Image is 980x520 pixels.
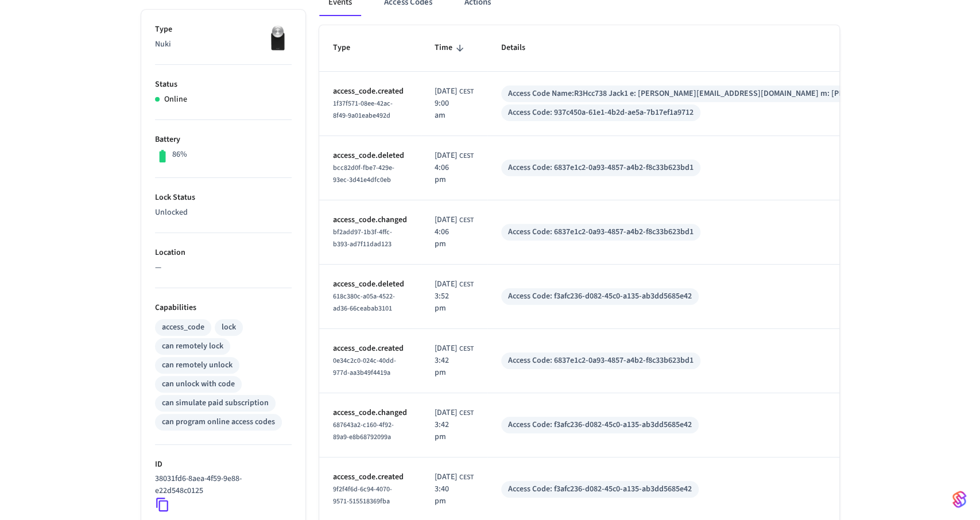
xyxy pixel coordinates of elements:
span: [DATE] 9:00 am [435,86,457,122]
p: Capabilities [155,302,292,314]
div: can simulate paid subscription [162,397,269,409]
p: ID [155,459,292,471]
span: 618c380c-a05a-4522-ad36-66ceabab3101 [333,292,395,313]
span: bcc82d0f-fbe7-429e-93ec-3d41e4dfc0eb [333,163,394,185]
p: access_code.created [333,343,407,355]
div: can remotely lock [162,340,223,352]
span: CEST [459,344,474,354]
span: Type [333,39,365,57]
p: Battery [155,134,292,146]
span: CEST [459,151,474,161]
div: Europe/Zagreb [435,150,474,186]
p: access_code.created [333,86,407,98]
div: lock [222,321,236,333]
div: access_code [162,321,204,333]
p: Unlocked [155,207,292,219]
div: can unlock with code [162,378,235,390]
img: SeamLogoGradient.69752ec5.svg [952,490,966,509]
span: CEST [459,87,474,97]
div: Europe/Zagreb [435,471,474,507]
span: CEST [459,280,474,290]
span: [DATE] 3:42 pm [435,407,457,443]
p: Location [155,247,292,259]
span: bf2add97-1b3f-4ffc-b393-ad7f11dad123 [333,227,392,249]
span: Details [501,39,540,57]
p: access_code.changed [333,214,407,226]
div: Europe/Zagreb [435,407,474,443]
div: Access Code: f3afc236-d082-45c0-a135-ab3dd5685e42 [508,419,692,431]
p: Type [155,24,292,36]
div: can program online access codes [162,416,275,428]
span: [DATE] 3:52 pm [435,278,457,315]
p: 86% [172,149,187,161]
span: [DATE] 4:06 pm [435,214,457,250]
div: can remotely unlock [162,359,233,371]
p: Lock Status [155,192,292,204]
div: Access Code: f3afc236-d082-45c0-a135-ab3dd5685e42 [508,483,692,495]
p: 38031fd6-8aea-4f59-9e88-e22d548c0125 [155,473,287,497]
div: Access Code: f3afc236-d082-45c0-a135-ab3dd5685e42 [508,290,692,302]
div: Access Code: 6837e1c2-0a93-4857-a4b2-f8c33b623bd1 [508,355,694,367]
span: [DATE] 3:42 pm [435,343,457,379]
span: CEST [459,408,474,418]
span: Time [435,39,467,57]
span: 9f2f4f6d-6c94-4070-9571-515518369fba [333,484,392,506]
p: Nuki [155,38,292,51]
span: CEST [459,472,474,483]
span: [DATE] 4:06 pm [435,150,457,186]
div: Europe/Zagreb [435,86,474,122]
div: Access Code: 6837e1c2-0a93-4857-a4b2-f8c33b623bd1 [508,162,694,174]
p: access_code.deleted [333,278,407,290]
div: Europe/Zagreb [435,278,474,315]
div: Europe/Zagreb [435,343,474,379]
p: — [155,262,292,274]
span: CEST [459,215,474,226]
div: Access Code: 937c450a-61e1-4b2d-ae5a-7b17ef1a9712 [508,107,694,119]
span: 687643a2-c160-4f92-89a9-e8b68792099a [333,420,394,442]
div: Europe/Zagreb [435,214,474,250]
span: [DATE] 3:40 pm [435,471,457,507]
div: Access Code Name: R3Hcc738 Jack1 e: [PERSON_NAME][EMAIL_ADDRESS][DOMAIN_NAME] m: [PHONE_NUMBER] [508,88,896,100]
p: access_code.changed [333,407,407,419]
p: access_code.deleted [333,150,407,162]
span: 1f37f571-08ee-42ac-8f49-9a01eabe492d [333,99,393,121]
img: Nuki Smart Lock 3.0 Pro Black, Front [263,24,292,52]
p: Online [164,94,187,106]
div: Access Code: 6837e1c2-0a93-4857-a4b2-f8c33b623bd1 [508,226,694,238]
p: access_code.created [333,471,407,483]
span: 0e34c2c0-024c-40dd-977d-aa3b49f4419a [333,356,396,378]
p: Status [155,79,292,91]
